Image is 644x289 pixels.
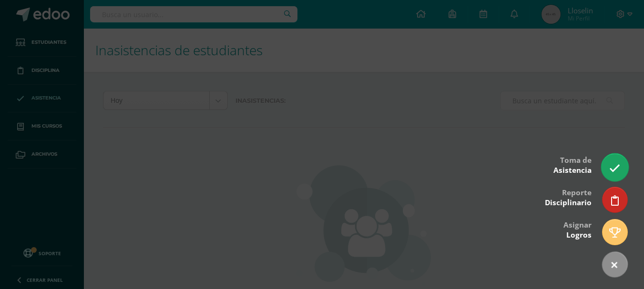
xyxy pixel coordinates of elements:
[563,214,592,245] div: Asignar
[553,149,592,180] div: Toma de
[553,165,592,175] span: Asistencia
[566,230,592,240] span: Logros
[545,181,592,212] div: Reporte
[545,198,592,208] span: Disciplinario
